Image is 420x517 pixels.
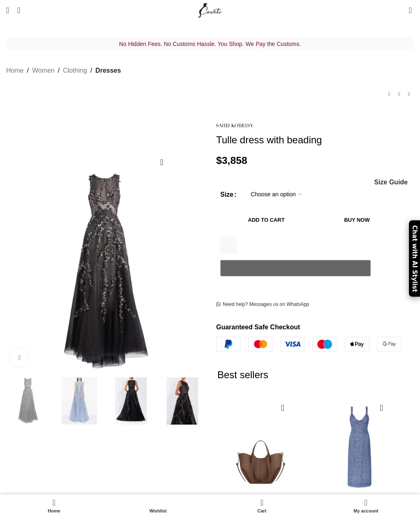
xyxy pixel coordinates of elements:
button: Buy now [316,211,397,228]
img: Kobeisy maalouf [107,377,155,425]
a: 0 [405,2,416,18]
div: My wishlist [106,496,210,515]
img: Saiid Kobeisy [159,377,206,425]
a: Site logo [196,6,224,13]
img: Tulle dress with beading [4,377,52,425]
a: Quick view [377,403,387,413]
p: No Hidden Fees. No Customs Hassle. You Shop. We Pay the Customs. [6,39,414,49]
span: 0 [261,496,267,503]
label: Size [220,189,236,200]
h2: Best sellers [217,352,403,398]
a: My account [314,496,418,515]
a: Home [6,65,24,76]
a: Clothing [63,65,87,76]
span: Cart [214,508,310,514]
a: Size Guide [374,179,408,186]
span: Home [6,508,102,514]
img: Polene-73.png [217,398,304,496]
button: Pay with GPay [220,260,371,276]
a: 0 Cart [210,496,314,515]
span: Size Guide [374,179,408,186]
span: 0 [409,4,415,10]
strong: Guaranteed Safe Checkout [216,324,300,331]
div: My cart [210,496,314,515]
button: Add to cart [220,211,312,228]
img: guaranteed-safe-checkout-bordered.j [216,337,402,352]
a: Open mobile menu [2,2,13,18]
span: Wishlist [110,508,206,514]
a: Previous product [384,90,394,99]
a: Dresses [96,65,121,76]
div: My Wishlist [397,2,405,18]
a: Search [13,2,24,18]
nav: Breadcrumb [6,65,121,76]
a: Next product [404,90,414,99]
img: Markarian-Dancing-Queen-Blue-Shift-Dress-scaled.jpg [316,398,403,496]
a: Need help? Messages us on WhatsApp [216,301,309,308]
a: Wishlist [106,496,210,515]
bdi: 3,858 [216,155,247,166]
a: Home [2,496,106,515]
img: Saiid Kobeisy gowns [56,377,103,425]
a: Quick view [278,403,288,413]
iframe: Secure express checkout frame [219,281,372,282]
span: $ [216,155,222,166]
a: Women [32,65,55,76]
h1: Tulle dress with beading [216,134,414,146]
span: My account [318,508,414,514]
img: Saiid Kobeisy [216,124,253,127]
